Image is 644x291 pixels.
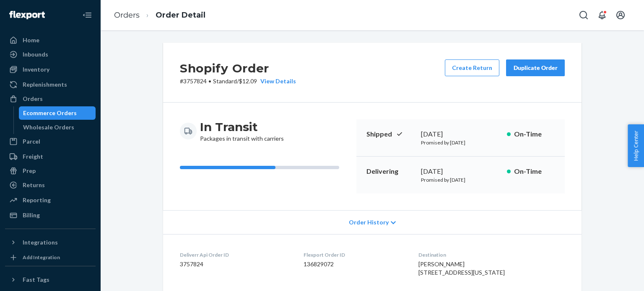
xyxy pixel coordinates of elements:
[594,7,610,23] button: Open notifications
[180,251,290,258] dt: Deliverr Api Order ID
[23,238,58,247] div: Integrations
[5,209,96,222] a: Billing
[23,167,36,175] div: Prep
[180,260,290,268] dd: 3757824
[5,48,96,61] a: Inbounds
[23,152,43,161] div: Freight
[23,181,45,189] div: Returns
[200,119,284,143] div: Packages in transit with carriers
[23,95,43,103] div: Orders
[5,236,96,249] button: Integrations
[514,129,555,139] p: On-Time
[628,124,644,167] button: Help Center
[19,121,96,134] a: Wholesale Orders
[208,77,211,85] span: •
[418,251,565,258] dt: Destination
[513,64,558,72] div: Duplicate Order
[23,137,40,146] div: Parcel
[5,150,96,163] a: Freight
[445,59,499,76] button: Create Return
[591,266,636,287] iframe: Opens a widget where you can chat to one of our agents
[5,178,96,192] a: Returns
[79,7,96,23] button: Close Navigation
[612,7,629,23] button: Open account menu
[304,260,405,268] dd: 136829072
[506,59,565,76] button: Duplicate Order
[5,92,96,106] a: Orders
[213,77,237,85] span: Standard
[418,260,505,276] span: [PERSON_NAME] [STREET_ADDRESS][US_STATE]
[5,273,96,286] button: Fast Tags
[421,176,500,183] p: Promised by [DATE]
[200,119,284,134] h3: In Transit
[421,139,500,146] p: Promised by [DATE]
[514,167,555,176] p: On-Time
[5,252,96,263] a: Add Integration
[366,167,414,176] p: Delivering
[421,167,500,176] div: [DATE]
[23,254,60,261] div: Add Integration
[180,77,296,85] p: # 3757824 / $12.09
[575,7,592,23] button: Open Search Box
[5,78,96,91] a: Replenishments
[366,129,414,139] p: Shipped
[9,11,45,19] img: Flexport logo
[23,109,77,117] div: Ecommerce Orders
[23,211,40,219] div: Billing
[23,196,51,204] div: Reporting
[23,123,74,131] div: Wholesale Orders
[23,80,67,89] div: Replenishments
[23,36,39,44] div: Home
[5,33,96,47] a: Home
[421,129,500,139] div: [DATE]
[23,276,49,284] div: Fast Tags
[5,63,96,76] a: Inventory
[5,193,96,207] a: Reporting
[180,59,296,77] h2: Shopify Order
[304,251,405,258] dt: Flexport Order ID
[349,218,389,227] span: Order History
[5,164,96,178] a: Prep
[114,10,140,20] a: Orders
[107,3,212,28] ol: breadcrumbs
[5,135,96,148] a: Parcel
[257,77,296,85] button: View Details
[156,10,205,20] a: Order Detail
[23,50,48,59] div: Inbounds
[23,65,49,74] div: Inventory
[19,106,96,120] a: Ecommerce Orders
